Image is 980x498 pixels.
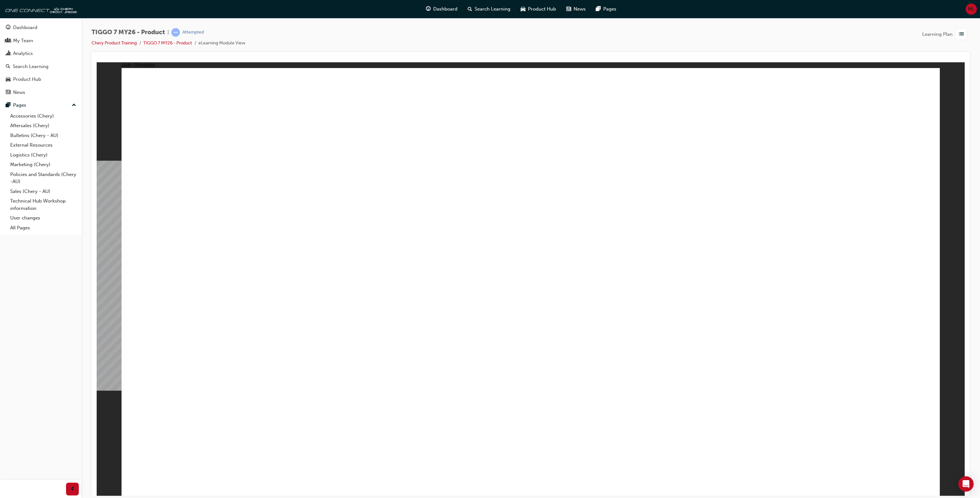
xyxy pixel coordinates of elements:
[6,77,11,82] span: car-icon
[3,61,79,73] a: Search Learning
[596,5,601,13] span: pages-icon
[13,63,48,70] div: Search Learning
[3,73,79,85] a: Product Hub
[8,111,79,121] a: Accessories (Chery)
[475,5,510,13] span: Search Learning
[8,196,79,213] a: Technical Hub Workshop information
[8,170,79,187] a: Policies and Standards (Chery -AU)
[13,37,33,44] div: My Team
[92,40,137,46] a: Chery Product Training
[182,29,204,35] div: Attempted
[6,90,11,96] span: news-icon
[92,29,165,36] span: TIGGO 7 MY26 - Product
[13,76,41,83] div: Product Hub
[3,35,79,47] a: My Team
[171,28,180,37] span: learningRecordVerb_ATTEMPT-icon
[468,5,472,13] span: search-icon
[6,38,11,44] span: people-icon
[521,5,525,13] span: car-icon
[8,121,79,131] a: Aftersales (Chery)
[591,3,621,16] a: pages-iconPages
[3,48,79,59] a: Analytics
[6,51,11,57] span: chart-icon
[8,150,79,160] a: Logistics (Chery)
[426,5,431,13] span: guage-icon
[8,160,79,170] a: Marketing (Chery)
[922,31,953,38] span: Learning Plan
[516,3,561,16] a: car-iconProduct Hub
[8,223,79,233] a: All Pages
[566,5,571,13] span: news-icon
[968,5,975,13] span: ML
[959,30,964,38] span: list-icon
[433,5,457,13] span: Dashboard
[143,40,192,46] a: TIGGO 7 MY26 - Product
[167,29,169,36] span: |
[922,28,970,40] button: Learning Plan
[6,25,11,31] span: guage-icon
[958,476,974,492] div: Open Intercom Messenger
[3,3,77,15] img: oneconnect
[463,3,516,16] a: search-iconSearch Learning
[3,99,79,111] button: Pages
[528,5,556,13] span: Product Hub
[13,50,33,57] div: Analytics
[13,102,26,109] div: Pages
[574,5,586,13] span: News
[3,22,79,34] a: Dashboard
[8,131,79,141] a: Bulletins (Chery - AU)
[966,4,977,15] button: ML
[13,89,25,96] div: News
[8,140,79,150] a: External Resources
[198,40,245,47] li: eLearning Module View
[72,101,76,110] span: up-icon
[70,485,75,493] span: prev-icon
[8,187,79,196] a: Sales (Chery - AU)
[3,87,79,98] a: News
[6,103,11,108] span: pages-icon
[3,20,79,99] button: DashboardMy TeamAnalyticsSearch LearningProduct HubNews
[561,3,591,16] a: news-iconNews
[8,213,79,223] a: User changes
[603,5,616,13] span: Pages
[6,64,10,70] span: search-icon
[13,24,37,31] div: Dashboard
[421,3,463,16] a: guage-iconDashboard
